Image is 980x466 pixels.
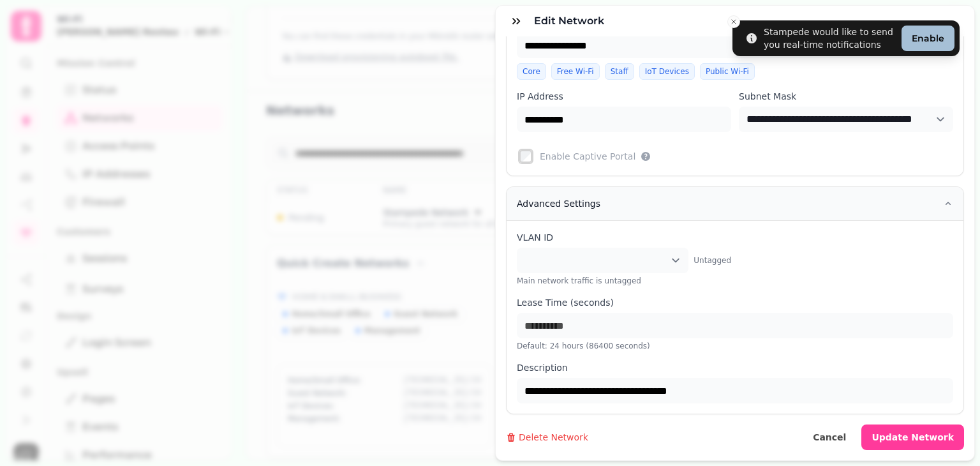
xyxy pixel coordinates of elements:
button: Delete Network [506,431,588,444]
button: Staff [605,63,634,80]
label: VLAN ID [517,231,731,244]
p: Default: 24 hours (86400 seconds) [517,341,953,351]
span: Update Network [872,433,954,442]
label: Enable Captive Portal [540,150,635,163]
button: Advanced Settings [507,187,963,220]
span: Advanced Settings [517,197,600,210]
button: Update Network [861,425,964,450]
label: Description [517,361,953,374]
button: Free Wi-Fi [551,63,600,80]
p: Main network traffic is untagged [517,276,731,286]
button: Public Wi-Fi [700,63,755,80]
span: Cancel [813,433,846,442]
label: Subnet Mask [739,90,953,103]
h3: Edit Network [534,13,609,29]
span: Untagged [694,255,731,266]
label: Lease Time (seconds) [517,296,953,309]
button: Cancel [803,425,856,450]
label: IP Address [517,90,731,103]
button: Core [517,63,546,80]
button: IoT Devices [639,63,695,80]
